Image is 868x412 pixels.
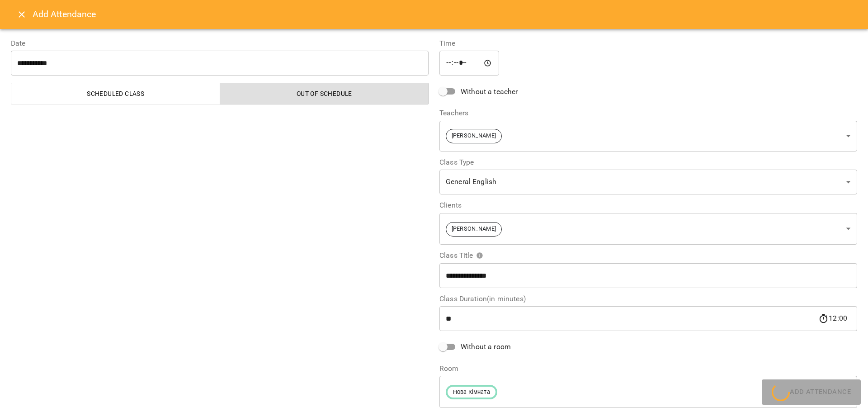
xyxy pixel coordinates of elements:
[33,7,857,21] h6: Add Attendance
[11,40,429,47] label: Date
[220,83,429,104] button: Out of Schedule
[439,365,857,372] label: Room
[439,170,857,195] div: General English
[439,295,857,303] label: Class Duration(in minutes)
[439,159,857,166] label: Class Type
[461,86,518,97] span: Without a teacher
[461,341,511,352] span: Without a room
[11,83,220,104] button: Scheduled class
[439,376,857,408] div: Нова Кімната
[439,252,483,259] span: Class Title
[439,202,857,209] label: Clients
[11,4,33,25] button: Close
[448,388,495,397] span: Нова Кімната
[17,88,215,99] span: Scheduled class
[439,213,857,245] div: [PERSON_NAME]
[226,88,424,99] span: Out of Schedule
[446,132,501,140] span: [PERSON_NAME]
[439,120,857,152] div: [PERSON_NAME]
[439,40,857,47] label: Time
[439,109,857,117] label: Teachers
[476,252,483,259] svg: Please specify class title or select clients
[446,225,501,233] span: [PERSON_NAME]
